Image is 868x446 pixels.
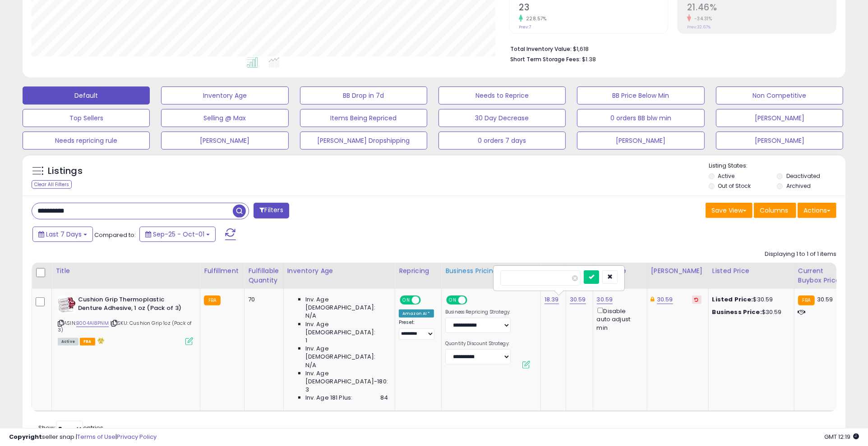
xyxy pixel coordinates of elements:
[55,266,196,276] div: Title
[691,15,712,22] small: -34.31%
[161,132,288,150] button: [PERSON_NAME]
[32,180,72,189] div: Clear All Filters
[712,308,762,316] b: Business Price:
[32,227,93,242] button: Last 7 Days
[58,338,78,346] span: All listings currently available for purchase on Amazon
[58,319,192,333] span: | SKU: Cushion Grip 1oz (Pack of 3)
[597,266,643,276] div: Min Price
[305,361,316,369] span: N/A
[447,296,458,304] span: ON
[254,203,289,218] button: Filters
[712,266,790,276] div: Listed Price
[523,15,547,22] small: 228.57%
[305,345,388,361] span: Inv. Age [DEMOGRAPHIC_DATA]:
[519,24,531,30] small: Prev: 7
[23,109,150,127] button: Top Sellers
[510,55,581,63] b: Short Term Storage Fees:
[300,132,427,150] button: [PERSON_NAME] Dropshipping
[651,266,705,276] div: [PERSON_NAME]
[712,295,753,304] b: Listed Price:
[399,309,434,318] div: Amazon AI *
[817,295,833,304] span: 30.59
[824,432,859,441] span: 2025-10-9 12:19 GMT
[300,86,427,105] button: BB Drop in 7d
[305,312,316,320] span: N/A
[709,162,845,170] p: Listing States:
[287,266,391,276] div: Inventory Age
[687,24,711,30] small: Prev: 32.67%
[380,394,388,402] span: 84
[153,230,204,239] span: Sep-25 - Oct-01
[712,308,787,316] div: $30.59
[445,266,537,276] div: Business Pricing
[786,182,811,190] label: Archived
[23,132,150,150] button: Needs repricing rule
[510,43,830,54] li: $1,618
[305,320,388,337] span: Inv. Age [DEMOGRAPHIC_DATA]:
[76,319,109,327] a: B004AI8PNM
[519,2,668,14] h2: 23
[570,295,586,304] a: 30.59
[439,86,566,105] button: Needs to Reprice
[80,338,95,346] span: FBA
[786,172,820,180] label: Deactivated
[77,432,115,441] a: Terms of Use
[420,296,434,304] span: OFF
[597,295,613,304] a: 30.59
[712,296,787,304] div: $30.59
[765,250,836,259] div: Displaying 1 to 1 of 1 items
[117,432,157,441] a: Privacy Policy
[577,109,704,127] button: 0 orders BB blw min
[95,337,105,344] i: hazardous material
[204,266,240,276] div: Fulfillment
[798,203,836,218] button: Actions
[545,295,559,304] a: 18.39
[300,109,427,127] button: Items Being Repriced
[657,295,673,304] a: 30.59
[399,319,434,340] div: Preset:
[716,86,843,105] button: Non Competitive
[716,132,843,150] button: [PERSON_NAME]
[161,109,288,127] button: Selling @ Max
[38,423,103,432] span: Show: entries
[46,230,82,239] span: Last 7 Days
[445,309,511,315] label: Business Repricing Strategy:
[139,227,216,242] button: Sep-25 - Oct-01
[718,172,734,180] label: Active
[582,55,596,64] span: $1.38
[305,296,388,312] span: Inv. Age [DEMOGRAPHIC_DATA]:
[706,203,753,218] button: Save View
[78,296,188,314] b: Cushion Grip Thermoplastic Denture Adhesive, 1 oz (Pack of 3)
[248,266,279,285] div: Fulfillable Quantity
[48,165,83,177] h5: Listings
[161,86,288,105] button: Inventory Age
[798,296,815,305] small: FBA
[439,109,566,127] button: 30 Day Decrease
[248,296,276,304] div: 70
[58,296,76,314] img: 5128E2djGCL._SL40_.jpg
[466,296,480,304] span: OFF
[399,266,438,276] div: Repricing
[597,306,640,332] div: Disable auto adjust min
[754,203,796,218] button: Columns
[716,109,843,127] button: [PERSON_NAME]
[305,337,307,345] span: 1
[305,369,388,386] span: Inv. Age [DEMOGRAPHIC_DATA]-180:
[445,341,511,347] label: Quantity Discount Strategy:
[577,86,704,105] button: BB Price Below Min
[58,296,193,344] div: ASIN:
[718,182,751,190] label: Out of Stock
[94,231,136,239] span: Compared to:
[798,266,845,285] div: Current Buybox Price
[439,132,566,150] button: 0 orders 7 days
[577,132,704,150] button: [PERSON_NAME]
[687,2,836,14] h2: 21.46%
[510,45,572,53] b: Total Inventory Value:
[204,296,221,305] small: FBA
[23,86,150,105] button: Default
[305,386,309,394] span: 3
[760,206,788,215] span: Columns
[401,296,412,304] span: ON
[9,433,157,441] div: seller snap | |
[9,432,42,441] strong: Copyright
